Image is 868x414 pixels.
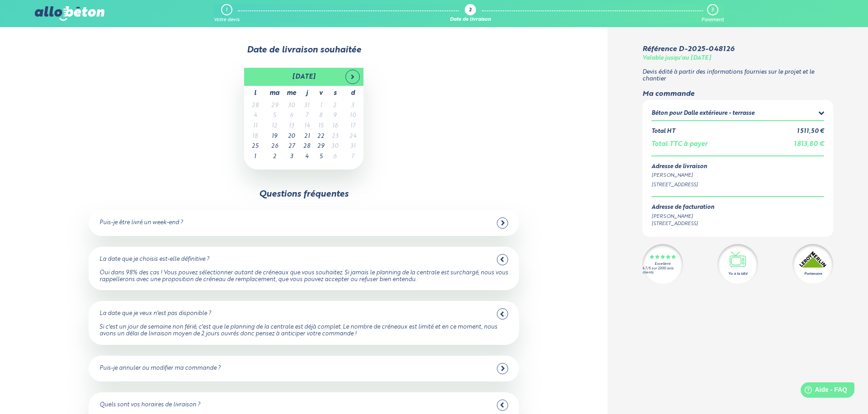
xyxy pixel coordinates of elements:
[642,267,683,275] div: 4.7/5 sur 2300 avis clients
[214,4,240,23] a: 1 Votre devis
[651,220,714,228] div: [STREET_ADDRESS]
[328,101,342,111] td: 2
[314,101,328,111] td: 1
[300,101,314,111] td: 31
[244,141,266,152] td: 25
[701,17,724,23] div: Paiement
[266,132,283,142] td: 19
[314,152,328,162] td: 5
[314,111,328,121] td: 8
[701,4,724,23] a: 3 Paiement
[244,132,266,142] td: 18
[314,121,328,132] td: 15
[651,109,824,120] summary: Béton pour Dalle extérieure - terrasse
[642,69,833,82] p: Devis édité à partir des informations fournies sur le projet et le chantier
[655,262,670,266] div: Excellent
[300,121,314,132] td: 14
[283,152,300,162] td: 3
[342,132,363,142] td: 24
[99,220,183,226] div: Puis-je être livré un week-end ?
[300,141,314,152] td: 28
[328,141,342,152] td: 30
[651,164,824,170] div: Adresse de livraison
[266,141,283,152] td: 26
[266,111,283,121] td: 5
[300,132,314,142] td: 21
[99,402,200,409] div: Quels sont vos horaires de livraison ?
[99,270,508,283] div: Oui dans 98% des cas ! Vous pouvez sélectionner autant de créneaux que vous souhaitez. Si jamais ...
[214,17,240,23] div: Votre devis
[266,101,283,111] td: 29
[328,86,342,101] th: s
[244,86,266,101] th: l
[300,86,314,101] th: j
[244,152,266,162] td: 1
[283,141,300,152] td: 27
[651,110,755,117] div: Béton pour Dalle extérieure - terrasse
[728,271,747,277] div: Vu à la télé
[651,213,714,221] div: [PERSON_NAME]
[342,152,363,162] td: 7
[35,45,573,55] div: Date de livraison souhaitée
[314,132,328,142] td: 22
[804,271,822,277] div: Partenaire
[328,132,342,142] td: 23
[642,90,833,98] div: Ma commande
[244,101,266,111] td: 28
[283,121,300,132] td: 13
[342,121,363,132] td: 17
[342,111,363,121] td: 10
[450,17,491,23] div: Date de livraison
[300,111,314,121] td: 7
[794,141,824,147] span: 1 813,80 €
[244,111,266,121] td: 4
[244,121,266,132] td: 11
[300,152,314,162] td: 4
[651,172,824,179] div: [PERSON_NAME]
[469,8,472,14] div: 2
[342,141,363,152] td: 31
[651,204,714,211] div: Adresse de facturation
[266,86,283,101] th: ma
[797,128,824,135] div: 1 511,50 €
[99,256,209,263] div: La date que je choisis est-elle définitive ?
[328,111,342,121] td: 9
[283,132,300,142] td: 20
[450,4,491,23] a: 2 Date de livraison
[788,379,858,404] iframe: Help widget launcher
[651,141,708,148] div: Total TTC à payer
[642,45,734,53] div: Référence D-2025-048126
[266,121,283,132] td: 12
[328,152,342,162] td: 6
[226,7,227,13] div: 1
[266,152,283,162] td: 2
[99,310,211,317] div: La date que je veux n'est pas disponible ?
[283,111,300,121] td: 6
[342,101,363,111] td: 3
[283,86,300,101] th: me
[711,7,713,13] div: 3
[642,55,711,62] div: Valable jusqu'au [DATE]
[266,68,342,86] th: [DATE]
[342,86,363,101] th: d
[328,121,342,132] td: 16
[283,101,300,111] td: 30
[651,128,675,135] div: Total HT
[35,6,104,21] img: allobéton
[314,141,328,152] td: 29
[99,365,221,372] div: Puis-je annuler ou modifier ma commande ?
[314,86,328,101] th: v
[651,181,824,189] div: [STREET_ADDRESS]
[259,189,349,199] div: Questions fréquentes
[99,324,508,337] div: Si c'est un jour de semaine non férié, c'est que le planning de la centrale est déjà complet. Le ...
